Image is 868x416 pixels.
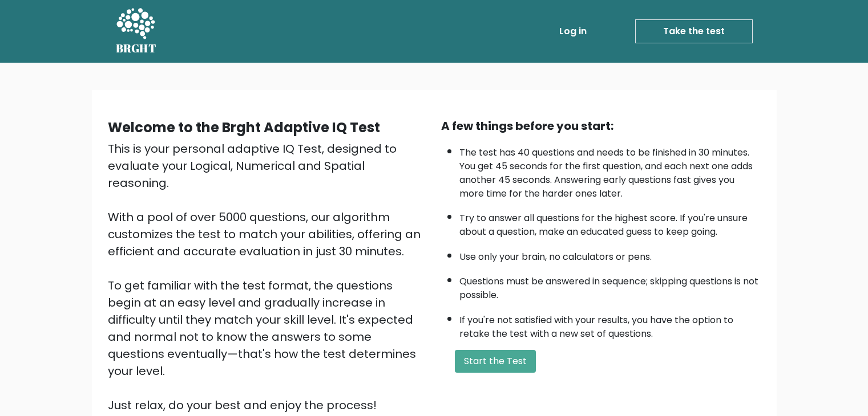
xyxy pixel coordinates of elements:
li: The test has 40 questions and needs to be finished in 30 minutes. You get 45 seconds for the firs... [459,140,761,201]
div: A few things before you start: [441,117,761,134]
li: Try to answer all questions for the highest score. If you're unsure about a question, make an edu... [459,206,761,239]
li: If you're not satisfied with your results, you have the option to retake the test with a new set ... [459,308,761,341]
li: Questions must be answered in sequence; skipping questions is not possible. [459,269,761,302]
b: Welcome to the Brght Adaptive IQ Test [108,118,380,137]
a: BRGHT [116,5,157,58]
div: This is your personal adaptive IQ Test, designed to evaluate your Logical, Numerical and Spatial ... [108,140,427,414]
a: Take the test [635,19,753,43]
h5: BRGHT [116,42,157,55]
button: Start the Test [455,350,536,373]
li: Use only your brain, no calculators or pens. [459,244,761,264]
a: Log in [555,20,591,43]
